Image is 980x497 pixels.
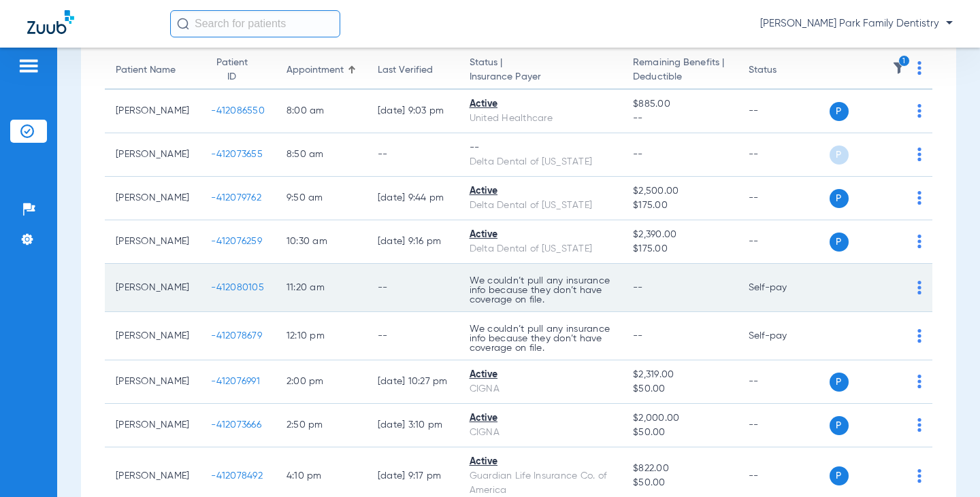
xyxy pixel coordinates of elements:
td: -- [738,404,830,447]
img: filter.svg [892,61,906,75]
div: Patient Name [116,63,189,78]
span: -412076991 [211,377,260,386]
span: -412086550 [211,106,265,116]
span: -412079762 [211,193,261,203]
td: [PERSON_NAME] [105,133,200,177]
img: group-dot-blue.svg [917,148,921,161]
span: $885.00 [633,97,726,112]
span: -412078492 [211,471,263,481]
div: United Healthcare [470,112,612,126]
th: Status [738,52,830,90]
span: P [830,233,849,252]
td: [PERSON_NAME] [105,90,200,133]
img: Search Icon [177,18,189,30]
th: Remaining Benefits | [622,52,737,90]
span: -412076259 [211,237,262,246]
div: Delta Dental of [US_STATE] [470,155,612,169]
img: group-dot-blue.svg [917,329,921,343]
td: [DATE] 9:03 PM [367,90,459,133]
td: 9:50 AM [276,177,367,220]
div: CIGNA [470,426,612,440]
div: Patient Name [116,63,176,78]
span: -412078679 [211,331,262,341]
td: [PERSON_NAME] [105,264,200,312]
td: [DATE] 9:16 PM [367,220,459,264]
td: 8:50 AM [276,133,367,177]
i: 1 [898,55,911,67]
div: Appointment [287,63,356,78]
td: -- [367,133,459,177]
div: Patient ID [211,56,252,84]
span: $50.00 [633,476,726,490]
span: -412080105 [211,283,264,292]
span: $2,390.00 [633,228,726,242]
div: Delta Dental of [US_STATE] [470,199,612,213]
td: -- [738,177,830,220]
div: CIGNA [470,382,612,396]
div: Last Verified [378,63,448,78]
span: $175.00 [633,199,726,213]
span: -- [633,112,726,126]
td: 12:10 PM [276,312,367,360]
td: -- [367,264,459,312]
span: Insurance Payer [470,70,612,84]
span: -412073655 [211,150,263,159]
span: $175.00 [633,242,726,256]
div: -- [470,141,612,155]
td: 8:00 AM [276,90,367,133]
p: We couldn’t pull any insurance info because they don’t have coverage on file. [470,324,612,353]
img: group-dot-blue.svg [917,469,921,483]
span: -412073666 [211,420,261,430]
td: -- [367,312,459,360]
span: -- [633,331,643,341]
td: -- [738,133,830,177]
img: group-dot-blue.svg [917,235,921,248]
div: Active [470,184,612,199]
span: -- [633,150,643,159]
img: group-dot-blue.svg [917,281,921,294]
td: [DATE] 3:10 PM [367,404,459,447]
span: $2,000.00 [633,411,726,426]
span: P [830,189,849,208]
span: P [830,145,849,165]
img: group-dot-blue.svg [917,418,921,432]
span: [PERSON_NAME] Park Family Dentistry [760,17,953,31]
div: Active [470,228,612,242]
td: -- [738,220,830,264]
span: $50.00 [633,426,726,440]
span: $50.00 [633,382,726,396]
span: P [830,416,849,435]
td: [PERSON_NAME] [105,360,200,404]
td: 11:20 AM [276,264,367,312]
td: -- [738,90,830,133]
span: $822.00 [633,462,726,476]
td: [DATE] 9:44 PM [367,177,459,220]
td: [PERSON_NAME] [105,404,200,447]
div: Active [470,455,612,469]
span: P [830,373,849,392]
div: Active [470,368,612,382]
span: $2,319.00 [633,368,726,382]
span: P [830,102,849,121]
img: group-dot-blue.svg [917,61,921,75]
td: 10:30 AM [276,220,367,264]
td: [PERSON_NAME] [105,312,200,360]
td: -- [738,360,830,404]
img: group-dot-blue.svg [917,375,921,388]
div: Active [470,97,612,112]
img: hamburger-icon [18,58,39,74]
div: Delta Dental of [US_STATE] [470,242,612,256]
div: Active [470,411,612,426]
input: Search for patients [170,10,340,37]
td: Self-pay [738,264,830,312]
div: Last Verified [378,63,433,78]
img: group-dot-blue.svg [917,191,921,205]
td: [DATE] 10:27 PM [367,360,459,404]
div: Appointment [287,63,344,78]
td: [PERSON_NAME] [105,220,200,264]
p: We couldn’t pull any insurance info because they don’t have coverage on file. [470,276,612,305]
td: Self-pay [738,312,830,360]
span: $2,500.00 [633,184,726,199]
div: Patient ID [211,56,265,84]
img: Zuub Logo [27,10,74,34]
